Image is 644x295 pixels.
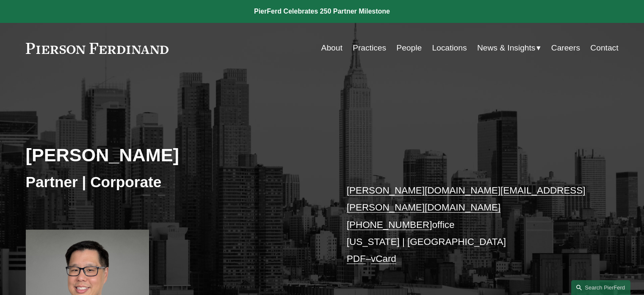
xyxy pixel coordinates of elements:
a: Locations [432,40,467,56]
a: Search this site [571,280,630,295]
a: Careers [551,40,580,56]
a: [PHONE_NUMBER] [347,219,432,230]
a: PDF [347,253,366,264]
a: About [321,40,343,56]
a: Contact [590,40,618,56]
a: vCard [371,253,396,264]
p: office [US_STATE] | [GEOGRAPHIC_DATA] – [347,182,594,268]
h2: [PERSON_NAME] [26,144,322,166]
a: People [396,40,422,56]
a: [PERSON_NAME][DOMAIN_NAME][EMAIL_ADDRESS][PERSON_NAME][DOMAIN_NAME] [347,185,586,213]
a: folder dropdown [477,40,541,56]
h3: Partner | Corporate [26,173,322,191]
a: Practices [353,40,386,56]
span: News & Insights [477,41,536,56]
